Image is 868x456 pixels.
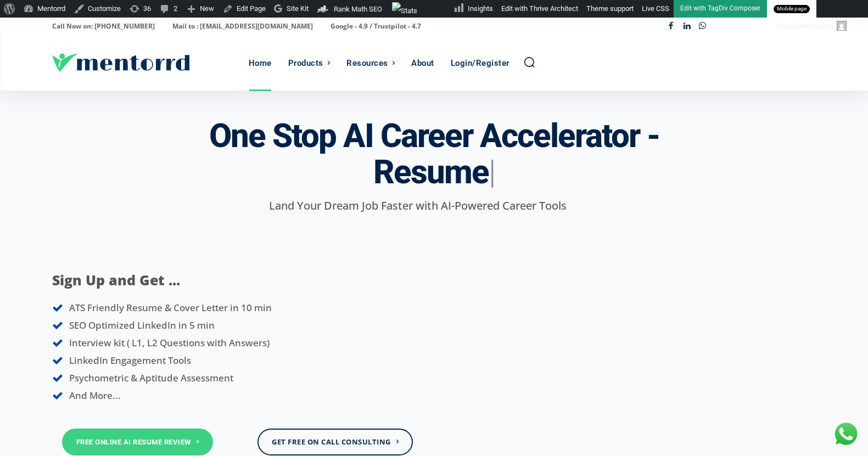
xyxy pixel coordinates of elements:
a: About [406,36,440,91]
a: Free Online AI Resume Review [62,429,214,455]
span: | [489,153,495,192]
a: Search [523,56,535,68]
span: mentadmin [798,22,833,30]
a: Login/Register [445,36,515,91]
span: Site Kit [287,4,309,13]
p: Mail to : [EMAIL_ADDRESS][DOMAIN_NAME] [172,19,313,34]
h3: One Stop AI Career Accelerator - [209,118,659,190]
img: Views over 48 hours. Click for more Jetpack Stats. [392,2,417,20]
p: Land Your Dream Job Faster with AI-Powered Career Tools [52,198,783,214]
p: Sign Up and Get ... [52,270,388,291]
span: Interview kit ( L1, L2 Questions with Answers) [69,336,270,349]
span: Resume [373,153,489,192]
span: ATS Friendly Resume & Cover Letter in 10 min [69,301,272,314]
div: About [411,36,434,91]
a: Logo [52,53,243,72]
a: Home [243,36,277,91]
span: Rank Math SEO [334,5,382,13]
div: Products [288,36,323,91]
a: Facebook [663,19,679,35]
div: Chat with Us [832,420,860,448]
div: Login/Register [451,36,509,91]
span: Psychometric & Aptitude Assessment [69,371,233,384]
a: Get Free On Call Consulting [257,429,413,455]
p: Google - 4.9 / Trustpilot - 4.7 [331,19,421,34]
a: Resources [341,36,400,91]
a: Whatsapp [695,19,710,35]
p: Call Now on: [PHONE_NUMBER] [52,19,155,34]
span: And More... [69,389,121,402]
div: Home [249,36,272,91]
a: Howdy, [772,18,851,35]
span: SEO Optimized LinkedIn in 5 min [69,319,215,331]
a: Linkedin [679,19,695,35]
div: Resources [346,36,388,91]
span: LinkedIn Engagement Tools [69,354,191,367]
a: Products [283,36,336,91]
